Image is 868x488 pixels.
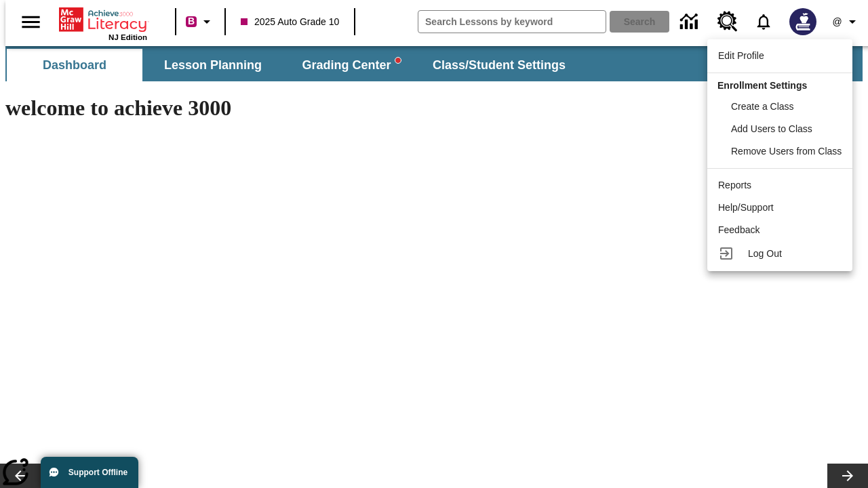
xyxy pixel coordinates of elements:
span: Feedback [718,224,759,235]
span: Log Out [748,248,782,259]
span: Reports [718,180,751,190]
span: Help/Support [718,202,774,213]
span: Create a Class [731,101,794,112]
span: Add Users to Class [731,123,812,134]
span: Enrollment Settings [717,80,807,91]
span: Edit Profile [718,50,764,61]
span: Remove Users from Class [731,146,842,157]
